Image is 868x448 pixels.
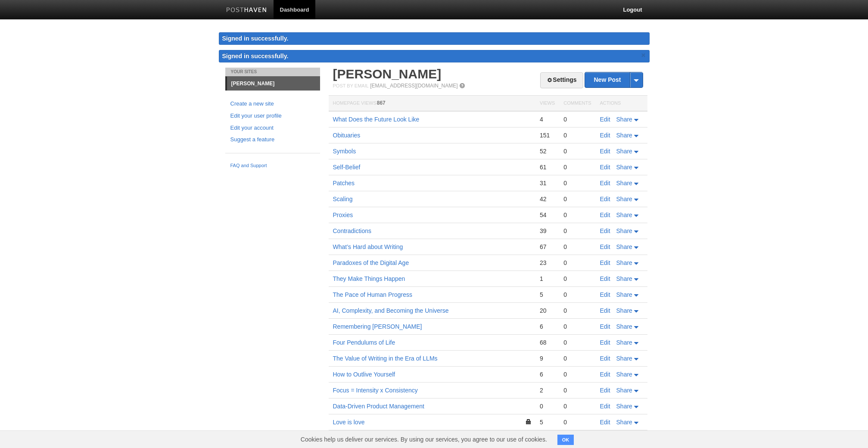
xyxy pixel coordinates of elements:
div: 2 [540,386,555,394]
a: Edit your user profile [230,112,315,121]
span: Share [616,132,632,139]
div: 0 [563,243,591,251]
div: 151 [540,131,555,139]
div: 0 [563,211,591,219]
a: Obituaries [333,132,361,139]
a: Edit [600,387,610,394]
div: 0 [563,418,591,426]
span: Share [616,291,632,298]
div: 9 [540,355,555,362]
span: Share [616,227,632,234]
span: Share [616,419,632,426]
a: Edit [600,212,610,218]
a: × [640,50,647,61]
a: The Pace of Human Progress [333,291,412,298]
a: Edit [600,259,610,266]
a: Edit [600,148,610,155]
div: 0 [563,179,591,187]
span: Share [616,355,632,362]
a: Edit [600,275,610,282]
div: 6 [540,323,555,330]
span: Share [616,307,632,314]
a: Proxies [333,212,353,218]
a: FAQ and Support [230,162,315,170]
a: Edit [600,164,610,171]
span: Share [616,180,632,187]
div: 0 [563,115,591,123]
div: 0 [563,259,591,267]
a: Self-Belief [333,164,361,171]
div: 5 [540,418,555,426]
a: New Post [585,72,642,87]
a: [EMAIL_ADDRESS][DOMAIN_NAME] [370,83,457,89]
a: Paradoxes of the Digital Age [333,259,409,266]
span: Share [616,323,632,330]
div: 52 [540,147,555,155]
a: Edit [600,371,610,378]
div: 6 [540,370,555,378]
div: 0 [563,275,591,283]
span: Cookies help us deliver our services. By using our services, you agree to our use of cookies. [292,431,556,448]
a: Contradictions [333,227,372,234]
span: 867 [377,100,386,106]
div: 42 [540,195,555,203]
div: 0 [563,163,591,171]
a: Edit [600,180,610,187]
div: 0 [563,355,591,362]
div: 0 [563,131,591,139]
a: Edit [600,132,610,139]
span: Share [616,403,632,410]
button: OK [557,435,574,445]
span: Share [616,339,632,346]
div: 0 [563,323,591,330]
a: Edit [600,227,610,234]
span: Share [616,196,632,202]
div: 5 [540,291,555,299]
div: 4 [540,115,555,123]
a: Edit [600,291,610,298]
a: Edit [600,116,610,123]
div: 0 [563,147,591,155]
div: 0 [563,227,591,235]
a: Edit [600,339,610,346]
a: AI, Complexity, and Becoming the Universe [333,307,449,314]
span: Signed in successfully. [222,53,289,59]
li: Your Sites [225,68,320,76]
div: 0 [563,386,591,394]
a: Edit [600,196,610,202]
div: 0 [563,402,591,410]
span: Share [616,387,632,394]
span: Share [616,212,632,218]
a: Edit [600,307,610,314]
th: Comments [559,96,595,112]
div: 0 [563,370,591,378]
div: 31 [540,179,555,187]
span: Share [616,275,632,282]
a: Remembering [PERSON_NAME] [333,323,422,330]
div: 61 [540,163,555,171]
th: Views [535,96,559,112]
a: Edit your account [230,124,315,133]
a: What Does the Future Look Like [333,116,420,123]
a: Symbols [333,148,356,155]
div: 20 [540,307,555,314]
span: Share [616,148,632,155]
a: Data-Driven Product Management [333,403,424,410]
a: Edit [600,403,610,410]
div: 54 [540,211,555,219]
a: Focus = Intensity x Consistency [333,387,418,394]
a: Edit [600,355,610,362]
span: Share [616,116,632,123]
a: How to Outlive Yourself [333,371,395,378]
span: Share [616,259,632,266]
a: Create a new site [230,100,315,109]
th: Actions [596,96,647,112]
div: 0 [563,307,591,314]
a: Edit [600,419,610,426]
span: Post by Email [333,83,369,88]
span: Share [616,164,632,171]
div: 0 [563,195,591,203]
a: Edit [600,323,610,330]
a: Four Pendulums of Life [333,339,395,346]
div: 23 [540,259,555,267]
